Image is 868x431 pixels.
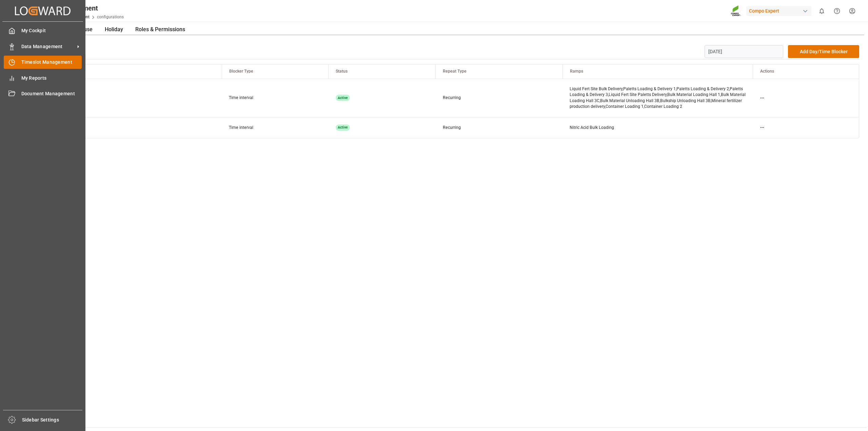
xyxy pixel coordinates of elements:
[336,95,350,101] div: Active
[436,64,563,79] th: Repeat Type
[21,75,82,82] span: My Reports
[4,71,82,84] a: My Reports
[788,45,859,58] button: Add Day/Time Blocker
[336,124,350,131] div: Active
[563,79,753,117] td: Liquid Fert Site Bulk Delivery,Paletts Loading & Delivery 1,Paletts Loading & Delivery 2,Paletts ...
[131,24,190,35] div: Roles & Permissions
[222,64,328,79] th: Blocker Type
[22,416,83,424] span: Sidebar Settings
[4,87,82,100] a: Document Management
[32,79,222,117] td: Break Time
[222,79,328,117] td: Time interval
[4,24,82,37] a: My Cockpit
[329,64,436,79] th: Status
[753,64,859,79] th: Actions
[21,90,82,97] span: Document Management
[222,117,328,138] td: Time interval
[731,5,742,17] img: Screenshot%202023-09-29%20at%2010.02.21.png_1712312052.png
[4,56,82,69] a: Timeslot Management
[814,3,829,19] button: show 0 new notifications
[563,64,753,79] th: Ramps
[443,95,555,101] div: Recurring
[829,3,845,19] button: Help Center
[746,4,814,17] button: Compo Expert
[746,6,811,16] div: Compo Expert
[21,43,75,50] span: Data Management
[100,24,128,35] div: Holiday
[443,125,555,131] div: Recurring
[32,64,222,79] th: Blocker Name
[705,45,784,58] input: DD.MM.YYYY
[21,27,82,34] span: My Cockpit
[32,117,222,138] td: loading capacity
[21,59,82,66] span: Timeslot Management
[563,117,753,138] td: Nitric Acid Bulk Loading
